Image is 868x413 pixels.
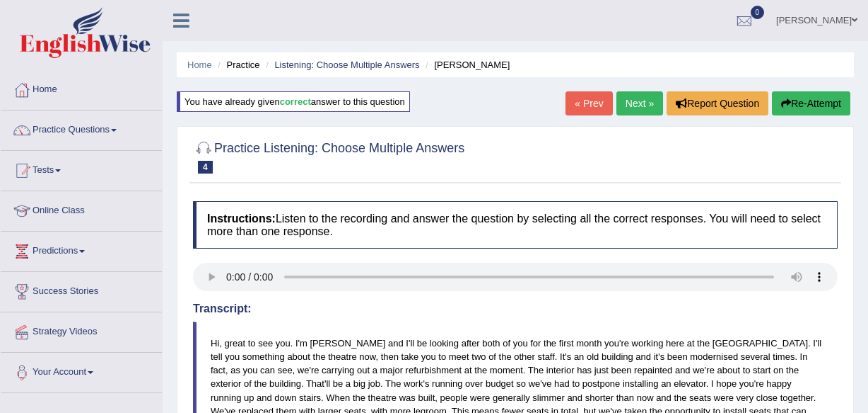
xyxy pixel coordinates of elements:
[751,6,765,19] span: 0
[198,161,213,174] span: 4
[565,91,612,115] a: « Prev
[214,58,259,72] li: Practice
[1,151,162,186] a: Tests
[1,191,162,227] a: Online Class
[1,111,162,146] a: Practice Questions
[1,353,162,388] a: Your Account
[274,60,419,70] a: Listening: Choose Multiple Answers
[193,138,464,174] h2: Practice Listening: Choose Multiple Answers
[177,91,410,112] div: You have already given answer to this question
[772,91,850,115] button: Re-Attempt
[207,213,276,225] b: Instructions:
[1,232,162,267] a: Predictions
[280,96,311,107] b: correct
[193,201,838,249] h4: Listen to the recording and answer the question by selecting all the correct responses. You will ...
[616,91,663,115] a: Next »
[422,58,510,72] li: [PERSON_NAME]
[193,302,838,315] h4: Transcript:
[667,91,768,115] button: Report Question
[187,60,212,70] a: Home
[1,312,162,348] a: Strategy Videos
[1,70,162,106] a: Home
[1,272,162,307] a: Success Stories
